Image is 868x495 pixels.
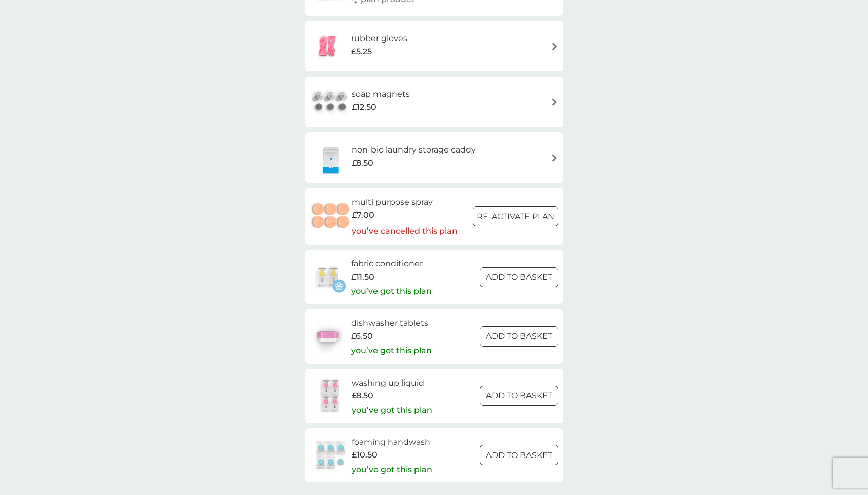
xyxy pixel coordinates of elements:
[551,98,558,106] img: arrow right
[352,196,458,209] h6: multi purpose spray
[310,319,346,354] img: dishwasher tablets
[352,404,432,417] p: you’ve got this plan
[351,32,407,45] h6: rubber gloves
[352,463,432,476] p: you’ve got this plan
[351,271,374,284] span: £11.50
[352,209,374,222] span: £7.00
[486,330,552,343] p: ADD TO BASKET
[310,259,346,295] img: fabric conditioner
[352,88,410,101] h6: soap magnets
[310,84,352,120] img: soap magnets
[310,28,346,64] img: rubber gloves
[480,445,558,465] button: ADD TO BASKET
[352,376,432,390] h6: washing up liquid
[480,386,558,406] button: ADD TO BASKET
[351,330,373,343] span: £6.50
[352,101,376,114] span: £12.50
[477,210,554,223] p: Re-activate Plan
[351,257,432,271] h6: fabric conditioner
[486,449,552,462] p: ADD TO BASKET
[486,271,552,284] p: ADD TO BASKET
[351,344,432,357] p: you’ve got this plan
[480,267,558,287] button: ADD TO BASKET
[351,285,432,298] p: you’ve got this plan
[352,448,378,462] span: £10.50
[310,437,352,473] img: foaming handwash
[352,157,373,170] span: £8.50
[351,45,372,58] span: £5.25
[486,389,552,402] p: ADD TO BASKET
[473,206,558,226] button: Re-activate Plan
[310,199,352,234] img: multi purpose spray
[480,326,558,347] button: ADD TO BASKET
[551,154,558,162] img: arrow right
[310,140,352,175] img: non-bio laundry storage caddy
[352,224,458,238] p: you’ve cancelled this plan
[352,389,373,402] span: £8.50
[351,317,432,330] h6: dishwasher tablets
[352,436,432,449] h6: foaming handwash
[310,378,352,413] img: washing up liquid
[352,143,476,157] h6: non-bio laundry storage caddy
[551,43,558,50] img: arrow right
